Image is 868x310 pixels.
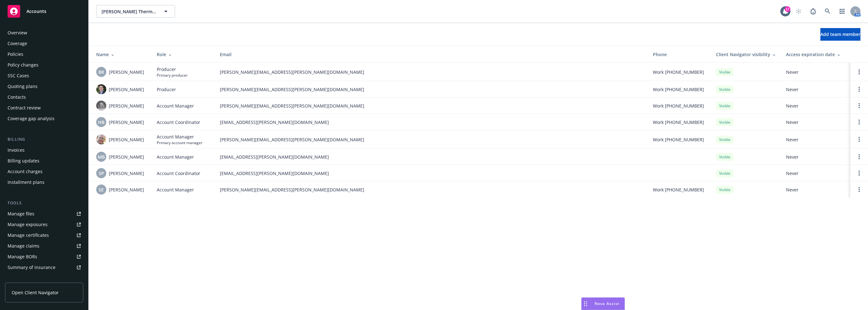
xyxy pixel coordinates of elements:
[5,156,83,166] a: Billing updates
[8,262,56,272] div: Summary of insurance
[157,140,202,145] span: Primary account manager
[8,114,55,124] div: Coverage gap analysis
[855,68,863,76] a: Open options
[653,69,704,75] span: Work [PHONE_NUMBER]
[99,186,104,193] span: SE
[8,177,44,187] div: Installment plans
[786,136,845,143] span: Never
[8,156,39,166] div: Billing updates
[5,262,83,272] a: Summary of insurance
[5,60,83,70] a: Policy changes
[109,102,144,109] span: [PERSON_NAME]
[8,38,27,49] div: Coverage
[96,101,106,111] img: photo
[220,154,643,160] span: [EMAIL_ADDRESS][PERSON_NAME][DOMAIN_NAME]
[157,154,194,160] span: Account Manager
[820,31,860,37] span: Add team member
[653,186,704,193] span: Work [PHONE_NUMBER]
[220,170,643,177] span: [EMAIL_ADDRESS][PERSON_NAME][DOMAIN_NAME]
[786,51,845,58] div: Access expiration date
[855,153,863,161] a: Open options
[786,154,845,160] span: Never
[653,86,704,93] span: Work [PHONE_NUMBER]
[5,81,83,91] a: Quoting plans
[8,145,25,155] div: Invoices
[5,136,83,143] div: Billing
[653,136,704,143] span: Work [PHONE_NUMBER]
[220,186,643,193] span: [PERSON_NAME][EMAIL_ADDRESS][PERSON_NAME][DOMAIN_NAME]
[8,81,38,91] div: Quoting plans
[109,136,144,143] span: [PERSON_NAME]
[716,102,734,110] div: Visible
[157,66,188,73] span: Producer
[8,71,29,81] div: SSC Cases
[5,103,83,113] a: Contract review
[786,170,845,177] span: Never
[5,219,83,230] a: Manage exposures
[8,167,43,177] div: Account charges
[8,219,48,230] div: Manage exposures
[109,170,144,177] span: [PERSON_NAME]
[98,69,104,75] span: BR
[96,134,106,144] img: photo
[653,102,704,109] span: Work [PHONE_NUMBER]
[220,86,643,93] span: [PERSON_NAME][EMAIL_ADDRESS][PERSON_NAME][DOMAIN_NAME]
[5,177,83,187] a: Installment plans
[5,3,83,20] a: Accounts
[855,169,863,177] a: Open options
[220,136,643,143] span: [PERSON_NAME][EMAIL_ADDRESS][PERSON_NAME][DOMAIN_NAME]
[5,28,83,38] a: Overview
[786,69,845,75] span: Never
[582,298,589,310] div: Drag to move
[8,28,27,38] div: Overview
[5,209,83,219] a: Manage files
[8,252,37,262] div: Manage BORs
[716,153,734,161] div: Visible
[786,102,845,109] span: Never
[157,186,194,193] span: Account Manager
[716,85,734,93] div: Visible
[8,209,34,219] div: Manage files
[807,5,819,18] a: Report a Bug
[8,49,23,59] div: Policies
[785,6,790,12] div: 17
[653,51,706,58] div: Phone
[157,73,188,78] span: Primary producer
[157,51,210,58] div: Role
[855,186,863,193] a: Open options
[5,200,83,206] div: Tools
[821,5,834,18] a: Search
[157,102,194,109] span: Account Manager
[786,119,845,126] span: Never
[786,186,845,193] span: Never
[653,119,704,126] span: Work [PHONE_NUMBER]
[716,136,734,143] div: Visible
[855,136,863,143] a: Open options
[102,8,156,15] span: [PERSON_NAME] Thermline, Inc.
[716,68,734,76] div: Visible
[157,133,202,140] span: Account Manager
[26,9,46,14] span: Accounts
[8,230,49,240] div: Manage certificates
[96,51,147,58] div: Name
[96,5,175,18] button: [PERSON_NAME] Thermline, Inc.
[109,69,144,75] span: [PERSON_NAME]
[5,92,83,102] a: Contacts
[96,84,106,94] img: photo
[220,69,643,75] span: [PERSON_NAME][EMAIL_ADDRESS][PERSON_NAME][DOMAIN_NAME]
[581,297,625,310] button: Nova Assist
[98,119,104,126] span: HB
[5,38,83,49] a: Coverage
[5,114,83,124] a: Coverage gap analysis
[220,119,643,126] span: [EMAIL_ADDRESS][PERSON_NAME][DOMAIN_NAME]
[5,252,83,262] a: Manage BORs
[595,301,619,306] span: Nova Assist
[8,60,38,70] div: Policy changes
[98,154,105,160] span: MB
[5,241,83,251] a: Manage claims
[8,103,41,113] div: Contract review
[855,85,863,93] a: Open options
[716,169,734,177] div: Visible
[157,119,200,126] span: Account Coordinator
